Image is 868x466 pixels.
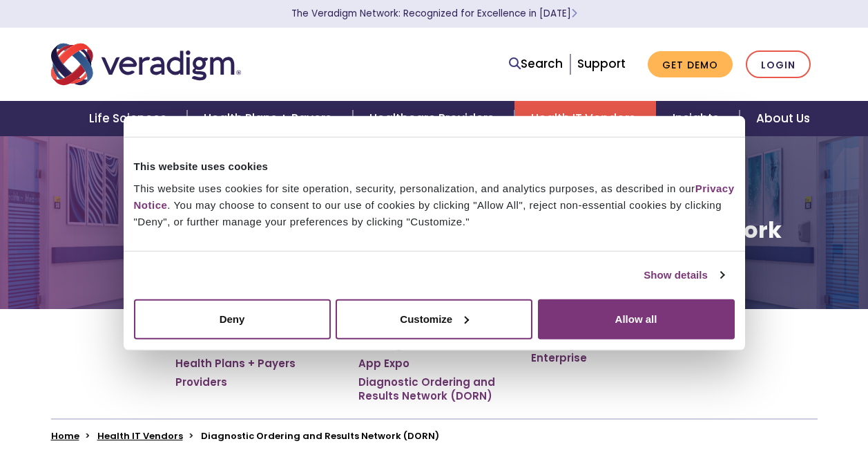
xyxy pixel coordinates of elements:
a: Support [577,55,626,72]
a: Search [509,55,563,73]
a: Privacy Notice [134,182,735,210]
a: Health Plans + Payers [187,101,352,136]
button: Allow all [538,299,735,339]
span: Learn More [571,7,577,20]
div: This website uses cookies for site operation, security, personalization, and analytics purposes, ... [134,180,735,230]
a: App Expo [358,357,409,371]
button: Deny [134,299,331,339]
button: Customize [336,299,532,339]
a: Life Sciences [73,101,187,136]
a: Life Sciences [175,337,247,351]
a: Veradigm ePrescribe Enterprise [531,337,693,364]
a: Login [746,50,811,79]
a: About Us [740,101,827,136]
a: Show details [644,267,724,283]
a: Health IT Vendors [97,429,183,442]
div: This website uses cookies [134,158,735,175]
a: Get Demo [648,51,733,78]
a: The Veradigm Network: Recognized for Excellence in [DATE]Learn More [291,7,577,20]
a: Health IT Vendors [514,101,656,136]
a: Veradigm Connect [358,337,464,351]
a: Diagnostic Ordering and Results Network (DORN) [358,375,510,402]
img: Veradigm logo [51,41,241,87]
a: Home [51,429,79,442]
a: Healthcare Providers [353,101,514,136]
a: Providers [175,375,227,389]
a: Health Plans + Payers [175,357,296,371]
a: Insights [656,101,740,136]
